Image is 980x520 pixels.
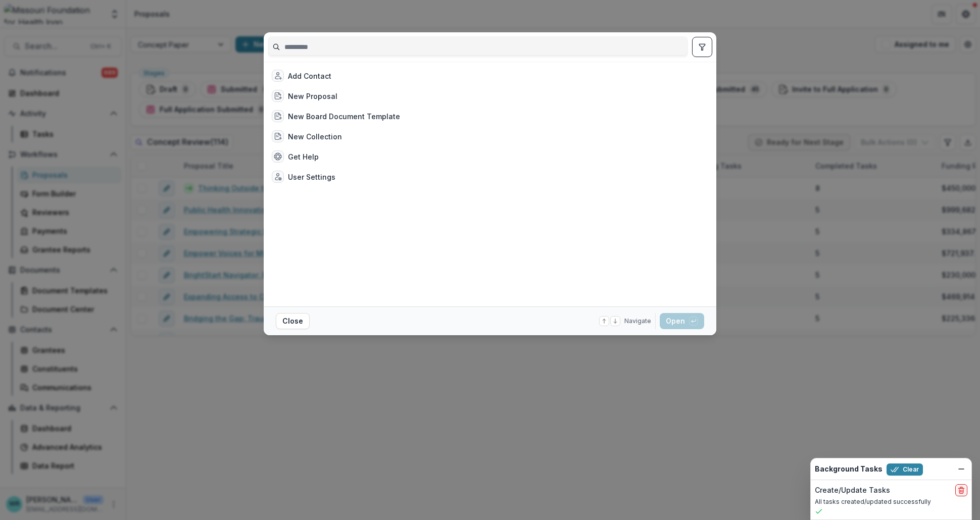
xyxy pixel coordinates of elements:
[276,313,310,329] button: Close
[288,131,342,142] div: New Collection
[624,317,651,326] span: Navigate
[955,484,967,496] button: delete
[815,497,967,506] p: All tasks created/updated successfully
[288,172,335,182] div: User Settings
[955,463,967,475] button: Dismiss
[288,71,331,81] div: Add Contact
[660,313,704,329] button: Open
[815,465,883,474] h2: Background Tasks
[887,463,923,476] button: Clear
[288,111,400,122] div: New Board Document Template
[288,91,337,101] div: New Proposal
[288,151,319,162] div: Get Help
[815,486,890,495] h2: Create/Update Tasks
[692,37,712,57] button: toggle filters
